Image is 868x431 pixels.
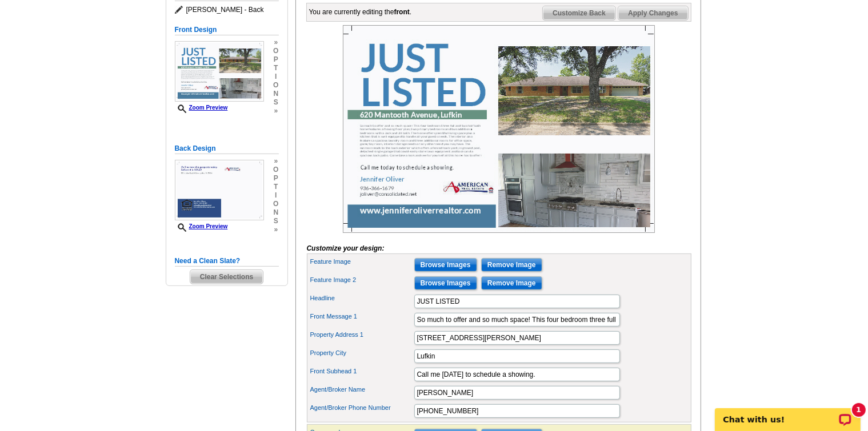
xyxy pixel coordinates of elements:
[273,55,278,64] span: p
[273,174,278,183] span: p
[273,208,278,217] span: n
[343,25,655,233] img: Z18899649_00001_1.jpg
[310,330,413,340] label: Property Address 1
[273,90,278,98] span: n
[273,98,278,107] span: s
[481,276,542,290] input: Remove Image
[273,166,278,174] span: o
[273,200,278,208] span: o
[707,395,868,431] iframe: LiveChat chat widget
[310,348,413,358] label: Property City
[618,6,687,20] span: Apply Changes
[175,25,279,35] h5: Front Design
[273,72,278,81] span: i
[273,64,278,72] span: t
[175,223,228,229] a: Zoom Preview
[307,244,385,252] i: Customize your design:
[273,183,278,191] span: t
[414,258,477,272] input: Browse Images
[273,47,278,55] span: o
[190,270,263,284] span: Clear Selections
[175,41,264,102] img: Z18899649_00001_1.jpg
[414,276,477,290] input: Browse Images
[273,107,278,115] span: »
[273,225,278,234] span: »
[310,293,413,303] label: Headline
[273,81,278,90] span: o
[175,160,264,220] img: Z18899649_00001_2.jpg
[175,143,279,154] h5: Back Design
[309,7,412,17] div: You are currently editing the .
[175,104,228,111] a: Zoom Preview
[481,258,542,272] input: Remove Image
[394,8,410,16] b: front
[310,275,413,285] label: Feature Image 2
[175,256,279,267] h5: Need a Clean Slate?
[175,4,279,15] span: [PERSON_NAME] - Back
[273,191,278,200] span: i
[310,312,413,321] label: Front Message 1
[273,217,278,225] span: s
[543,6,615,20] span: Customize Back
[273,157,278,166] span: »
[273,38,278,47] span: »
[310,366,413,376] label: Front Subhead 1
[310,385,413,394] label: Agent/Broker Name
[310,257,413,267] label: Feature Image
[310,403,413,413] label: Agent/Broker Phone Number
